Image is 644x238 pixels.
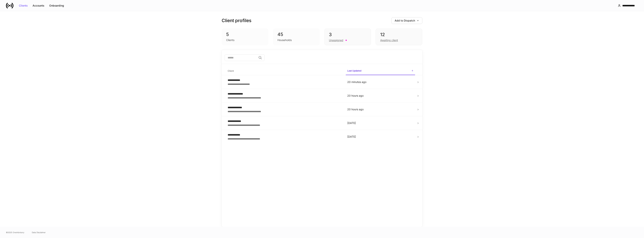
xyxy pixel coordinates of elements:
[226,31,264,37] div: 5
[277,38,292,42] div: Households
[228,69,234,73] h6: Client
[324,28,371,45] div: 3Unassigned
[347,135,414,139] p: [DATE]
[346,67,415,75] span: Last Updated
[380,38,398,42] div: Awaiting client
[47,3,66,9] button: Onboarding
[347,69,361,72] h6: Last Updated
[226,38,234,42] div: Clients
[391,17,422,24] button: Add to Dispatch
[347,121,414,125] p: [DATE]
[347,94,414,98] p: 20 hours ago
[32,231,46,234] a: Data Disclaimer
[6,231,24,234] span: © 2025 OneAdvisory
[19,4,28,7] div: Clients
[222,18,251,24] h3: Client profiles
[380,32,418,38] div: 12
[49,4,64,7] div: Onboarding
[395,19,419,22] div: Add to Dispatch
[329,32,366,38] div: 3
[376,28,422,45] div: 12Awaiting client
[329,38,343,42] div: Unassigned
[33,4,44,7] div: Accounts
[226,67,343,75] span: Client
[347,80,414,84] p: 20 minutes ago
[277,31,315,37] div: 45
[16,3,30,9] button: Clients
[347,107,414,111] p: 20 hours ago
[30,3,47,9] button: Accounts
